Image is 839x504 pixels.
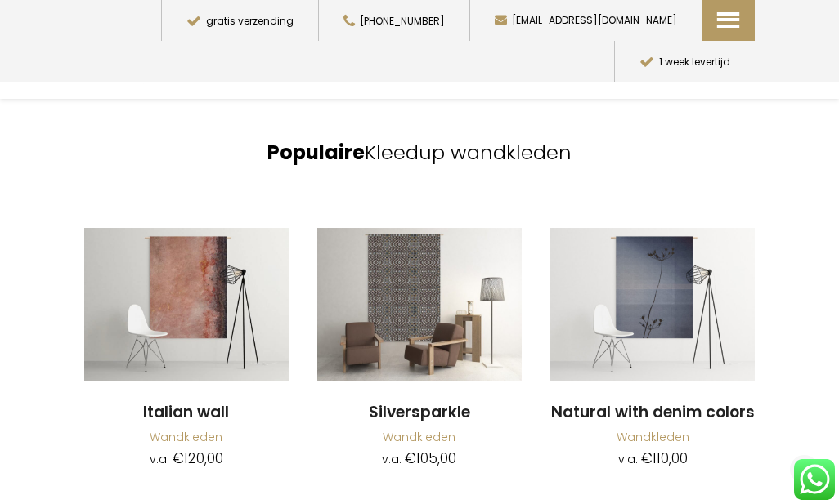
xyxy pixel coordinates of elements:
bdi: 120,00 [173,448,223,468]
span: € [173,448,184,468]
a: Natural with denim colors [550,402,755,424]
span: € [405,448,416,468]
img: Silversparkle [317,228,522,381]
a: Wandkleden [617,429,689,445]
span: v.a. [618,451,638,467]
a: Wandkleden [150,429,222,445]
span: v.a. [150,451,169,467]
img: Natural With Denim Colors [550,228,755,381]
img: Italian Wall [84,228,289,381]
a: Silversparkle [317,402,522,424]
a: Wandkleden [383,429,455,445]
span: € [641,448,653,468]
strong: Populaire [267,139,365,166]
bdi: 105,00 [405,448,456,468]
a: Silversparkle [317,228,522,384]
a: Italian Wall [84,228,289,384]
bdi: 110,00 [641,448,688,468]
a: Italian wall [84,402,289,424]
a: Natural With Denim ColorsDetail Wandkleed [550,228,755,384]
button: 1 week levertijd [614,41,755,82]
span: v.a. [382,451,402,467]
h2: Kleedup wandkleden [84,139,756,167]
